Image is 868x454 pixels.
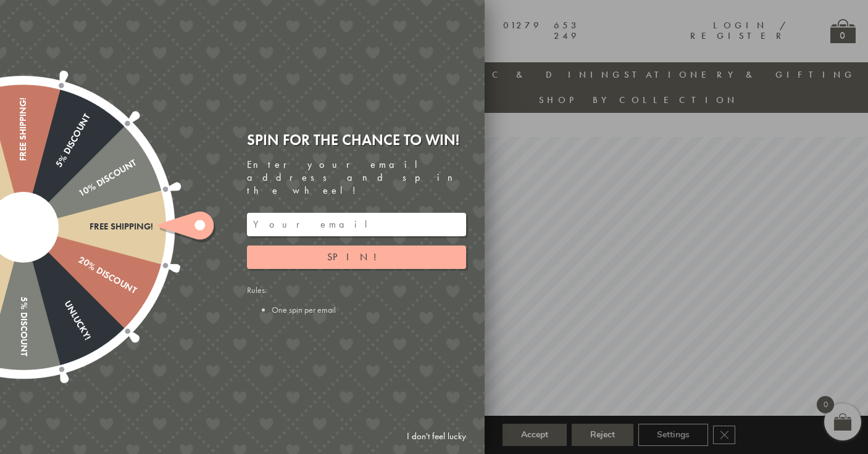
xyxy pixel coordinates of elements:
[247,284,466,315] div: Rules:
[23,221,153,232] div: Free shipping!
[272,304,466,315] li: One spin per email
[20,158,138,232] div: 10% Discount
[401,425,472,448] a: I don't feel lucky
[327,250,386,263] span: Spin!
[19,225,93,342] div: Unlucky!
[247,213,466,236] input: Your email
[247,246,466,269] button: Spin!
[18,227,28,357] div: 5% Discount
[20,223,138,297] div: 20% Discount
[247,130,466,149] div: Spin for the chance to win!
[19,112,93,229] div: 5% Discount
[18,97,28,227] div: Free shipping!
[247,159,466,197] div: Enter your email address and spin the wheel!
